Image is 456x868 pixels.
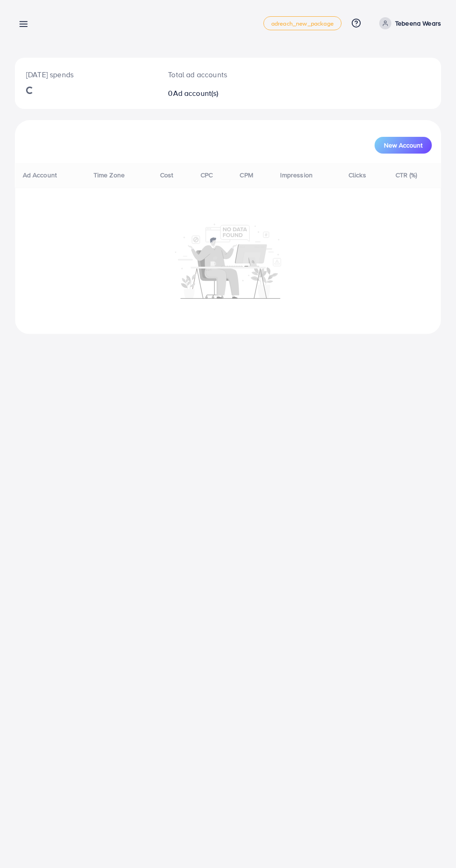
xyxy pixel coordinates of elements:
[375,137,432,154] button: New Account
[395,18,441,29] p: Tebeena Wears
[168,89,252,98] h2: 0
[173,88,219,98] span: Ad account(s)
[168,69,252,80] p: Total ad accounts
[271,20,334,27] span: adreach_new_package
[263,16,342,30] a: adreach_new_package
[376,17,441,29] a: Tebeena Wears
[26,69,146,80] p: [DATE] spends
[384,142,422,148] span: New Account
